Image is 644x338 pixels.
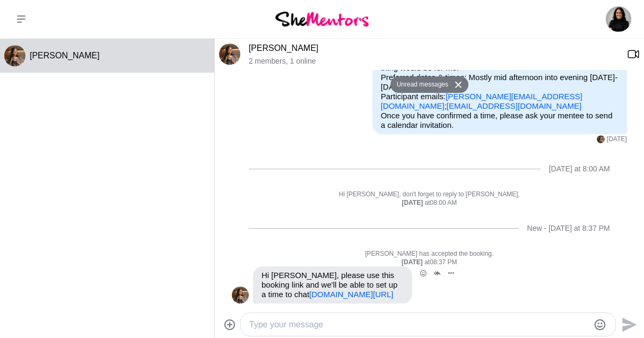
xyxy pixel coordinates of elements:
[549,164,610,174] div: [DATE] at 8:00 AM
[249,57,619,66] p: 2 members , 1 online
[447,101,581,110] a: [EMAIL_ADDRESS][DOMAIN_NAME]
[275,12,369,26] img: She Mentors Logo
[249,318,589,331] textarea: Type your message
[219,44,240,65] img: A
[606,6,631,32] img: Pretti Amin
[390,76,451,93] button: Unread messages
[232,190,627,199] p: Hi [PERSON_NAME], don't forget to reply to [PERSON_NAME].
[416,266,430,280] button: Open Reaction Selector
[444,266,458,280] button: Open Message Actions Menu
[597,135,605,143] div: Amy Cunliffe
[232,250,627,258] p: [PERSON_NAME] has accepted the booking.
[219,44,240,65] div: Amy Cunliffe
[232,287,249,304] img: A
[30,51,100,60] span: [PERSON_NAME]
[4,45,25,66] img: A
[262,271,404,299] p: Hi [PERSON_NAME], please use this booking link and we'll be able to set up a time to chat
[381,111,619,130] p: Once you have confirmed a time, please ask your mentee to send a calendar invitation.
[381,92,582,110] a: [PERSON_NAME][EMAIL_ADDRESS][DOMAIN_NAME]
[309,290,393,299] a: [DOMAIN_NAME][URL]
[616,313,640,336] button: Send
[527,224,610,233] div: New - [DATE] at 8:37 PM
[232,199,627,207] div: at 08:00 AM
[4,45,25,66] div: Amy Cunliffe
[249,44,319,53] a: [PERSON_NAME]
[402,258,424,266] strong: [DATE]
[402,199,424,206] strong: [DATE]
[607,135,627,144] time: 2025-08-13T02:09:33.759Z
[430,266,444,280] button: Open Thread
[232,287,249,304] div: Amy Cunliffe
[594,318,606,331] button: Emoji picker
[232,258,627,267] div: at 08:37 PM
[597,135,605,143] img: A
